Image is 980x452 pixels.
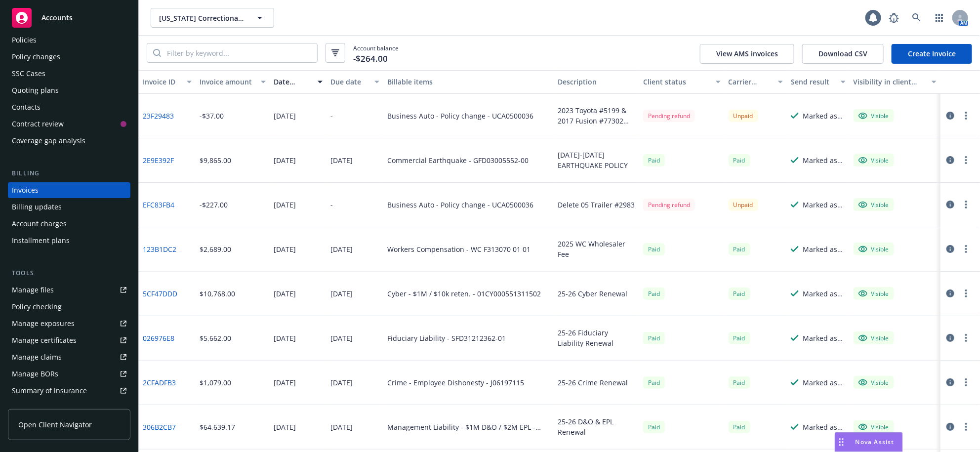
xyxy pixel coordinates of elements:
[8,282,130,298] a: Manage files
[12,233,70,248] div: Installment plans
[858,378,889,387] div: Visible
[8,82,130,98] a: Quoting plans
[353,44,399,62] span: Account balance
[858,245,889,253] div: Visible
[387,200,533,210] div: Business Auto - Policy change - UCA0500036
[803,333,846,343] div: Marked as sent
[196,70,270,94] button: Invoice amount
[854,77,926,87] div: Visibility in client dash
[12,332,77,348] div: Manage certificates
[12,299,62,315] div: Policy checking
[787,70,850,94] button: Send result
[18,419,92,430] span: Open Client Navigator
[143,200,174,210] a: EFC83FB4
[330,377,353,388] div: [DATE]
[850,70,940,94] button: Visibility in client dash
[387,422,550,432] div: Management Liability - $1M D&O / $2M EPL - 01398174701
[729,421,750,433] span: Paid
[200,111,224,121] div: -$37.00
[153,49,161,57] svg: Search
[274,200,296,210] div: [DATE]
[12,282,54,298] div: Manage files
[8,182,130,198] a: Invoices
[159,13,245,23] span: [US_STATE] Correctional Peace Officers Association; CCPOA
[353,52,388,65] span: -$264.00
[558,328,635,348] div: 25-26 Fiduciary Liability Renewal
[643,154,665,166] div: Paid
[835,432,903,452] button: Nova Assist
[8,4,130,32] a: Accounts
[8,268,130,278] div: Tools
[729,154,750,166] div: Paid
[803,422,846,432] div: Marked as sent
[8,383,130,399] a: Summary of insurance
[143,333,174,343] a: 026976E8
[143,288,177,299] a: 5CF47DDD
[802,44,884,64] button: Download CSV
[8,366,130,382] a: Manage BORs
[161,43,317,62] input: Filter by keyword...
[554,70,639,94] button: Description
[143,244,176,254] a: 123B1DC2
[858,156,889,164] div: Visible
[558,288,627,299] div: 25-26 Cyber Renewal
[643,376,665,389] span: Paid
[200,288,235,299] div: $10,768.00
[8,99,130,115] a: Contacts
[274,244,296,254] div: [DATE]
[8,349,130,365] a: Manage claims
[803,244,846,254] div: Marked as sent
[643,332,665,344] div: Paid
[12,49,60,65] div: Policy changes
[143,422,176,432] a: 306B2CB7
[330,111,333,121] div: -
[803,288,846,299] div: Marked as sent
[12,216,67,232] div: Account charges
[803,377,846,388] div: Marked as sent
[12,199,62,215] div: Billing updates
[387,77,550,87] div: Billable items
[387,111,533,121] div: Business Auto - Policy change - UCA0500036
[858,422,889,431] div: Visible
[387,377,524,388] div: Crime - Employee Dishonesty - J06197115
[274,422,296,432] div: [DATE]
[791,77,835,87] div: Send result
[200,333,231,343] div: $5,662.00
[558,105,635,126] div: 2023 Toyota #5199 & 2017 Fusion #77302 Change Zip Codes
[856,438,895,446] span: Nova Assist
[12,316,75,331] div: Manage exposures
[274,155,296,165] div: [DATE]
[12,82,59,98] div: Quoting plans
[12,349,62,365] div: Manage claims
[143,377,176,388] a: 2CFADFB3
[151,8,274,28] button: [US_STATE] Correctional Peace Officers Association; CCPOA
[858,289,889,298] div: Visible
[8,216,130,232] a: Account charges
[274,333,296,343] div: [DATE]
[907,8,927,28] a: Search
[700,44,794,64] button: View AMS invoices
[803,155,846,165] div: Marked as sent
[330,200,333,210] div: -
[892,44,972,64] a: Create Invoice
[270,70,327,94] button: Date issued
[858,333,889,342] div: Visible
[729,288,750,300] div: Paid
[643,288,665,300] div: Paid
[729,376,750,389] div: Paid
[729,243,750,255] div: Paid
[835,433,848,452] div: Drag to move
[643,243,665,255] span: Paid
[643,77,710,87] div: Client status
[558,200,635,210] div: Delete 05 Trailer #2983
[200,200,228,210] div: -$227.00
[8,116,130,132] a: Contract review
[200,244,231,254] div: $2,689.00
[643,110,695,122] div: Pending refund
[12,66,45,82] div: SSC Cases
[200,77,255,87] div: Invoice amount
[858,200,889,209] div: Visible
